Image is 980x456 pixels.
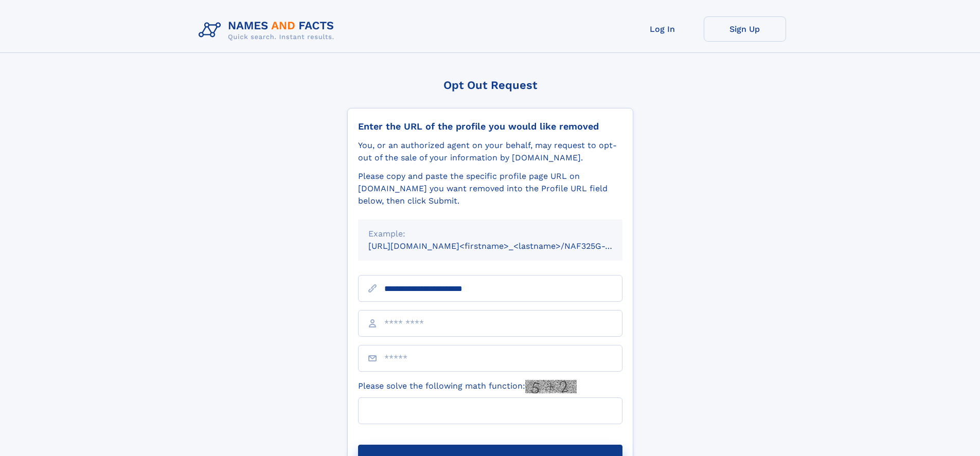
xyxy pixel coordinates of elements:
a: Sign Up [704,16,786,42]
a: Log In [621,16,704,42]
label: Please solve the following math function: [358,380,577,393]
div: Opt Out Request [347,79,633,92]
div: Enter the URL of the profile you would like removed [358,121,622,132]
div: You, or an authorized agent on your behalf, may request to opt-out of the sale of your informatio... [358,139,622,164]
small: [URL][DOMAIN_NAME]<firstname>_<lastname>/NAF325G-xxxxxxxx [368,241,642,251]
div: Example: [368,228,612,240]
div: Please copy and paste the specific profile page URL on [DOMAIN_NAME] you want removed into the Pr... [358,170,622,207]
img: Logo Names and Facts [194,16,343,44]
